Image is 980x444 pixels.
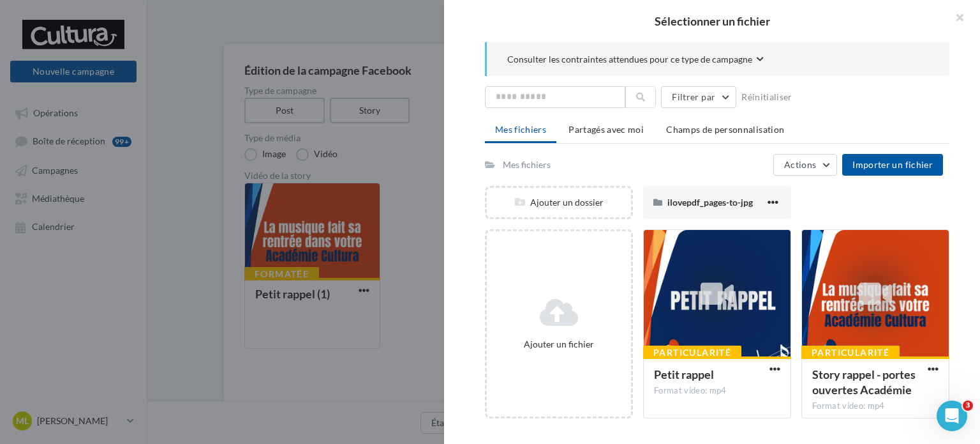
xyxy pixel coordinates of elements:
div: Particularité [643,346,741,360]
span: Actions [784,159,816,170]
button: Consulter les contraintes attendues pour ce type de campagne [507,52,764,68]
button: Réinitialiser [736,89,798,105]
span: Story rappel - portes ouvertes Académie [812,367,916,397]
div: Particularité [801,346,900,360]
span: Mes fichiers [495,124,546,135]
span: 3 [963,401,973,411]
div: Format video: mp4 [812,401,939,412]
button: Importer un fichier [842,154,943,176]
span: Partagés avec moi [568,124,644,135]
span: Champs de personnalisation [666,124,784,135]
div: Format video: mp4 [654,385,780,397]
span: Consulter les contraintes attendues pour ce type de campagne [507,53,752,66]
span: Importer un fichier [852,159,933,170]
div: Ajouter un dossier [487,196,631,209]
span: ilovepdf_pages-to-jpg [667,197,753,208]
div: Mes fichiers [503,158,551,171]
span: Petit rappel [654,367,714,381]
div: Ajouter un fichier [492,338,626,351]
iframe: Intercom live chat [937,401,967,431]
button: Actions [773,154,837,176]
h2: Sélectionner un fichier [464,15,960,27]
button: Filtrer par [661,86,736,108]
